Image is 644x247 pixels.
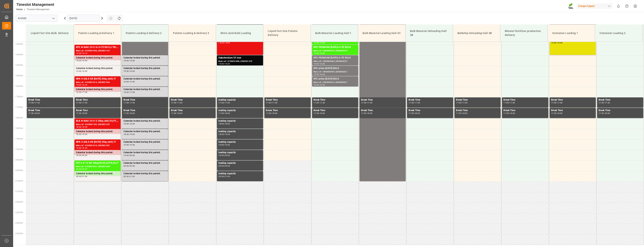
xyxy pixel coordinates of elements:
div: loading capacity [218,119,262,123]
button: Compo Expert [577,2,614,10]
div: - [81,112,82,114]
div: Main ref : 4500000370, 2000000279 [314,49,357,52]
div: 14:30 [76,52,81,54]
div: 17:00 [314,102,319,104]
span: 16:30 Hr [15,85,23,87]
div: Calendar locked during this period. [76,88,119,91]
div: 18:00 [605,112,610,114]
div: - [319,84,319,86]
div: - [81,70,82,72]
span: 18:30 Hr [15,127,23,129]
div: 18:00 [82,112,87,114]
div: 20:00 [82,155,87,156]
div: 17:30 [557,102,563,104]
div: Break Time [314,98,357,102]
div: - [129,123,129,125]
span: 22:30 Hr [15,211,23,214]
div: - [81,176,82,177]
div: - [81,60,82,61]
div: 18:00 [509,112,515,114]
div: Break Time [361,109,404,112]
div: NTC N-MAX 24-5-5+2+TE BB 0,6 TBLK PREMIUM [DATE]+3+TE 600kg BBBLK CLASSIC [DATE] 50kg(x21)D,EN,PL... [76,45,119,49]
span: 21:00 Hr [15,180,23,182]
div: 17:30 [224,102,230,104]
div: 14:30 [314,52,319,54]
div: 20:30 [129,165,135,167]
div: 18:00 [177,112,182,114]
div: Break Time [28,98,72,102]
div: 18:00 [34,112,40,114]
div: 20:00 [129,155,135,156]
div: NTC PREMIUM [DATE]+3+TE BULK [314,24,357,28]
div: 16:00 [76,84,81,86]
div: 16:30 [320,84,325,86]
div: Break Time [599,98,642,102]
div: 18:00 [557,112,563,114]
div: Break Time [76,98,119,102]
div: Calendar locked during this period. [123,88,166,91]
div: 15:00 [557,42,563,44]
div: - [224,176,224,177]
div: NTC primo [DATE] BULK [314,67,357,70]
img: Screenshot%202023-09-29%20at%2010.02.21.png_1712312052.png [568,3,574,9]
div: 17:30 [28,112,34,114]
div: 19:00 [224,133,230,135]
div: Calendar locked during this period. [123,172,166,176]
div: loading capacity [218,109,262,112]
div: - [224,63,224,65]
div: 17:00 [123,102,129,104]
div: - [129,81,129,83]
div: Break Time [123,98,167,102]
div: 20:00 [218,165,224,167]
div: 17:30 [218,112,224,114]
div: - [81,102,82,104]
div: Container Loading 1 [551,30,592,37]
div: 17:30 [314,112,319,114]
div: 17:30 [456,112,461,114]
div: Calendar locked during this period. [123,77,166,81]
div: 19:45 [82,147,87,149]
div: 19:00 [123,144,129,146]
div: Break Time [76,109,119,112]
span: 18:00 Hr [15,117,23,119]
div: - [81,155,82,156]
div: 20:30 [218,176,224,177]
span: 23:30 Hr [15,233,23,235]
div: Main ref : 4500000365, 2000000279 [314,60,357,63]
div: 16:00 [82,70,87,72]
div: Salpetersäure 53 lose [218,24,262,28]
div: Calendar locked during this period. [123,151,166,155]
div: Main ref : 6100001616, 2000001381 [76,144,119,147]
div: - [604,102,605,104]
div: Calendar locked during this period. [123,161,166,165]
div: 17:00 [76,102,81,104]
div: 17:00 [266,102,271,104]
div: - [81,84,82,86]
div: loading capacity [218,151,262,155]
div: - [81,52,82,54]
div: loading capacity [218,161,262,165]
div: - [556,112,557,114]
div: - [224,144,224,146]
div: 17:30 [599,112,604,114]
div: 18:45 [82,126,87,128]
span: 23:00 Hr [15,222,23,224]
div: BLK N-MAX 24-5-5 25kg (x60) ES,PT,IT,SI [76,119,119,123]
div: 15:30 [314,73,319,75]
div: - [461,102,462,104]
div: FET 6-0-12 KR 25kgx40 DE,AT,[GEOGRAPHIC_DATA],ES,ITFLO T EAGLE NK 17-0-16 25kg (x40) INTTPL N 12-... [76,24,119,28]
div: Break Time [123,109,167,112]
div: 18:00 [415,112,420,114]
div: 17:30 [361,112,366,114]
span: 16:00 Hr [15,75,23,77]
div: Paletts Loading & Delivery 2 [124,30,166,37]
div: 17:00 [129,91,135,93]
div: 17:30 [34,102,40,104]
span: 14:30 Hr [15,43,23,45]
div: 17:30 [415,102,420,104]
div: 17:00 [456,102,461,104]
div: 15:30 [224,63,230,65]
div: 18:00 [218,123,224,125]
div: - [604,112,605,114]
div: 17:00 [28,102,34,104]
